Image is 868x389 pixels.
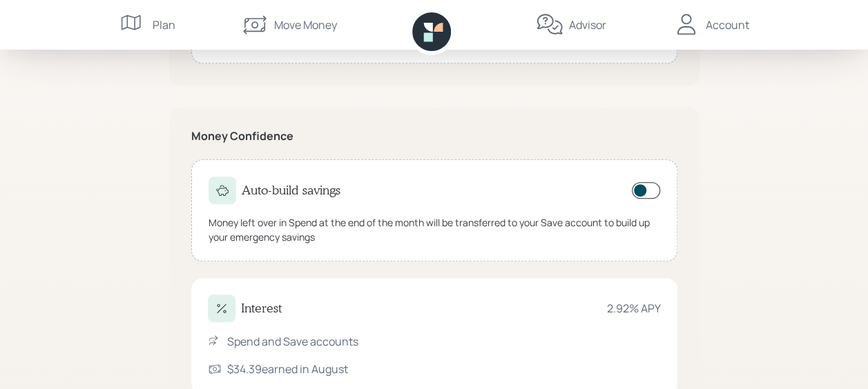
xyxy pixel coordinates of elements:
div: Plan [153,17,175,33]
div: Advisor [569,17,606,33]
h4: Interest [241,301,282,316]
div: $34.39 earned in August [227,361,348,377]
h5: Money Confidence [191,130,677,143]
div: Account [706,17,749,33]
div: Move Money [274,17,337,33]
div: Spend and Save accounts [227,333,358,350]
h4: Auto-build savings [242,183,340,198]
div: Money left over in Spend at the end of the month will be transferred to your Save account to buil... [209,215,660,244]
div: 2.92 % APY [607,300,661,317]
